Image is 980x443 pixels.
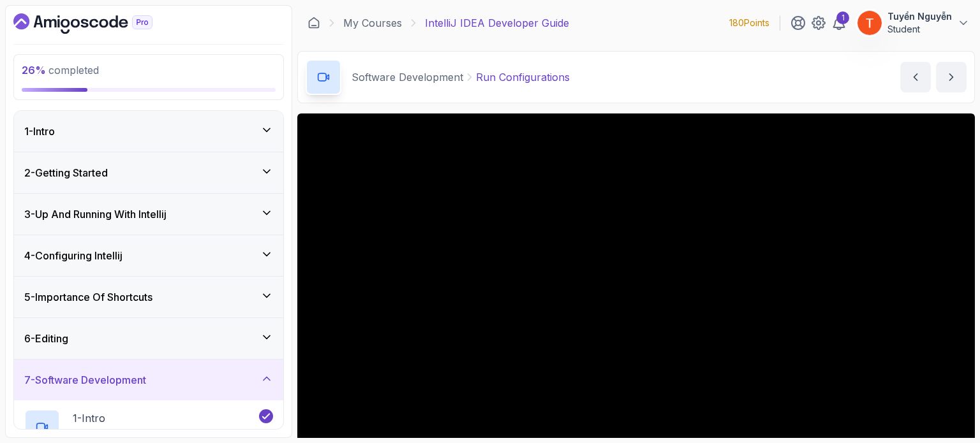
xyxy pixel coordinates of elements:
button: 3-Up And Running With Intellij [14,194,283,235]
img: user profile image [857,11,882,35]
a: My Courses [343,15,402,31]
p: Student [887,23,952,36]
p: Tuyển Nguyễn [887,10,952,23]
p: IntelliJ IDEA Developer Guide [425,15,569,31]
p: 1 - Intro [73,410,105,426]
span: completed [22,64,99,76]
div: 1 [836,11,849,24]
h3: 3 - Up And Running With Intellij [24,207,167,222]
button: 6-Editing [14,318,283,359]
button: 1-Intro [14,111,283,152]
button: 4-Configuring Intellij [14,235,283,276]
p: 180 Points [729,17,769,29]
button: 2-Getting Started [14,152,283,193]
p: Run Configurations [476,69,570,85]
button: 5-Importance Of Shortcuts [14,277,283,317]
button: 7-Software Development [14,359,283,400]
h3: 6 - Editing [24,331,68,346]
h3: 5 - Importance Of Shortcuts [24,289,152,305]
h3: 7 - Software Development [24,372,146,388]
button: user profile imageTuyển NguyễnStudent [857,10,970,36]
button: next content [936,62,967,92]
a: 1 [831,15,847,31]
h3: 1 - Intro [24,124,55,139]
p: Software Development [352,69,463,85]
a: Dashboard [13,13,182,34]
a: Dashboard [308,17,320,29]
h3: 4 - Configuring Intellij [24,248,122,263]
h3: 2 - Getting Started [24,165,108,180]
button: previous content [900,62,931,92]
span: 26 % [22,64,46,76]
